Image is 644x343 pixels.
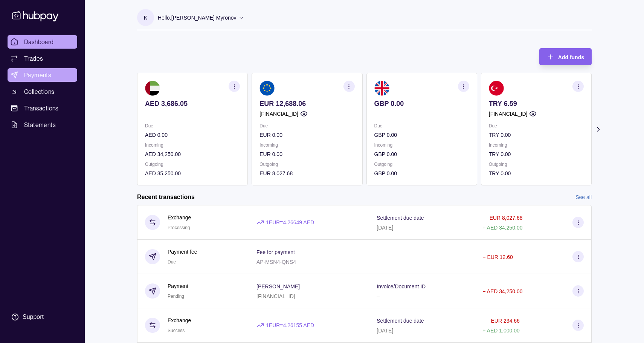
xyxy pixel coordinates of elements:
p: Payment fee [168,248,197,256]
span: Pending [168,294,184,299]
a: Transactions [8,101,77,115]
p: TRY 0.00 [489,131,584,139]
p: Due [374,122,469,130]
a: Dashboard [8,35,77,49]
span: Processing [168,225,190,230]
p: Outgoing [145,160,240,168]
p: Due [259,122,354,130]
a: See all [575,193,592,201]
p: AED 3,686.05 [145,100,240,108]
p: Incoming [259,141,354,149]
span: Trades [24,54,43,63]
p: Outgoing [374,160,469,168]
p: GBP 0.00 [374,100,469,108]
p: K [144,14,147,22]
span: Dashboard [24,37,54,46]
p: GBP 0.00 [374,131,469,139]
span: Add funds [558,54,584,60]
p: Hello, [PERSON_NAME] Myronov [158,14,237,22]
p: GBP 0.00 [374,150,469,158]
img: tr [489,81,504,96]
p: [DATE] [377,328,393,334]
p: Fee for payment [256,249,295,255]
p: AED 34,250.00 [145,150,240,158]
a: Trades [8,52,77,65]
p: Exchange [168,213,191,222]
p: EUR 0.00 [259,150,354,158]
a: Payments [8,68,77,82]
p: EUR 8,027.68 [259,169,354,178]
p: Incoming [489,141,584,149]
p: [DATE] [377,225,393,231]
p: − EUR 12.60 [482,254,513,260]
p: TRY 0.00 [489,169,584,178]
p: − AED 34,250.00 [482,288,522,294]
span: Collections [24,87,54,96]
span: Transactions [24,104,59,113]
span: Success [168,328,185,333]
p: Due [145,122,240,130]
img: eu [259,81,275,96]
p: EUR 0.00 [259,131,354,139]
p: Outgoing [259,160,354,168]
p: [FINANCIAL_ID] [489,110,528,118]
p: [PERSON_NAME] [256,283,300,289]
p: GBP 0.00 [374,169,469,178]
h2: Recent transactions [137,193,195,201]
p: Incoming [145,141,240,149]
span: Payments [24,70,51,80]
p: EUR 12,688.06 [259,100,354,108]
p: [FINANCIAL_ID] [259,110,298,118]
a: Collections [8,85,77,98]
p: + AED 34,250.00 [482,225,522,231]
div: Support [23,313,44,321]
p: AED 0.00 [145,131,240,139]
p: – [377,293,380,299]
p: − EUR 8,027.68 [485,215,523,221]
p: Payment [168,282,188,290]
p: Exchange [168,316,191,325]
p: AED 35,250.00 [145,169,240,178]
span: Statements [24,120,56,129]
p: [FINANCIAL_ID] [256,293,295,299]
img: gb [374,81,389,96]
a: Statements [8,118,77,132]
img: ae [145,81,160,96]
p: Settlement due date [377,318,424,324]
a: Support [8,309,77,325]
span: Due [168,259,176,265]
p: TRY 6.59 [489,100,584,108]
p: Incoming [374,141,469,149]
p: 1 EUR = 4.26155 AED [266,321,314,329]
p: TRY 0.00 [489,150,584,158]
button: Add funds [539,48,592,65]
p: Invoice/Document ID [377,283,426,289]
p: Due [489,122,584,130]
p: + AED 1,000.00 [482,328,519,334]
p: − EUR 234.66 [486,318,519,324]
p: 1 EUR = 4.26649 AED [266,218,314,227]
p: AP-MSN4-QNS4 [256,259,296,265]
p: Outgoing [489,160,584,168]
p: Settlement due date [377,215,424,221]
